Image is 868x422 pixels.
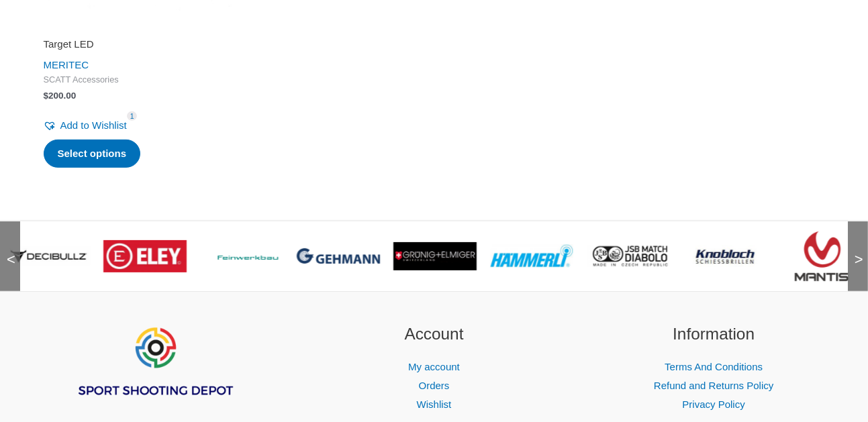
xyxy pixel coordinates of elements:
img: brand logo [103,240,187,272]
aside: Footer Widget 3 [591,322,837,414]
h2: Information [591,322,837,347]
nav: Information [591,358,837,414]
h2: Target LED [44,38,279,51]
a: MERITEC [44,59,89,70]
span: 1 [127,111,138,121]
nav: Account [311,358,557,414]
a: Privacy Policy [682,399,744,410]
a: Select options for “Target LED” [44,140,141,168]
span: $ [44,91,49,101]
span: SCATT Accessories [44,74,279,86]
a: Add to Wishlist [44,116,127,135]
a: Terms And Conditions [665,361,763,372]
aside: Footer Widget 2 [311,322,557,414]
a: My account [408,361,460,372]
a: Target LED [44,38,279,56]
span: > [848,240,861,253]
a: Wishlist [417,399,452,410]
a: Refund and Returns Policy [654,380,773,391]
iframe: Customer reviews powered by Trustpilot [44,19,279,35]
h2: Account [311,322,557,347]
a: Orders [419,380,450,391]
bdi: 200.00 [44,91,77,101]
span: Add to Wishlist [60,119,127,131]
